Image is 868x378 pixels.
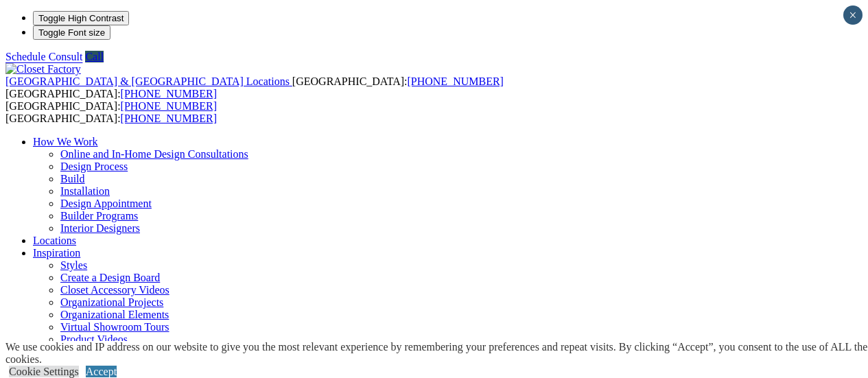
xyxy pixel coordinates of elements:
a: [PHONE_NUMBER] [121,88,217,99]
a: Locations [33,235,76,246]
a: Online and In-Home Design Consultations [60,148,248,160]
a: Design Appointment [60,198,152,209]
a: Builder Programs [60,210,138,222]
a: How We Work [33,136,98,147]
a: Design Process [60,161,128,172]
a: [PHONE_NUMBER] [121,100,217,112]
a: [PHONE_NUMBER] [407,75,503,87]
a: Cookie Settings [9,366,79,377]
span: [GEOGRAPHIC_DATA]: [GEOGRAPHIC_DATA]: [5,75,504,99]
span: Toggle Font size [38,27,105,38]
a: Closet Accessory Videos [60,284,169,296]
a: Virtual Showroom Tours [60,321,169,333]
a: [PHONE_NUMBER] [121,113,217,124]
a: Styles [60,259,87,271]
span: Toggle High Contrast [38,13,124,23]
button: Toggle High Contrast [33,11,129,25]
div: We use cookies and IP address on our website to give you the most relevant experience by remember... [5,341,868,366]
a: Schedule Consult [5,51,82,62]
img: Closet Factory [5,63,81,75]
button: Close [843,5,863,25]
a: Installation [60,185,110,197]
span: [GEOGRAPHIC_DATA]: [GEOGRAPHIC_DATA]: [5,100,217,124]
button: Toggle Font size [33,25,110,40]
span: [GEOGRAPHIC_DATA] & [GEOGRAPHIC_DATA] Locations [5,75,290,87]
a: Organizational Projects [60,296,163,308]
a: Organizational Elements [60,309,169,320]
a: Product Videos [60,333,128,345]
a: [GEOGRAPHIC_DATA] & [GEOGRAPHIC_DATA] Locations [5,75,292,87]
a: Interior Designers [60,222,140,234]
a: Inspiration [33,247,80,259]
a: Build [60,173,85,185]
a: Call [85,51,104,62]
a: Accept [86,366,117,377]
a: Create a Design Board [60,272,160,283]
